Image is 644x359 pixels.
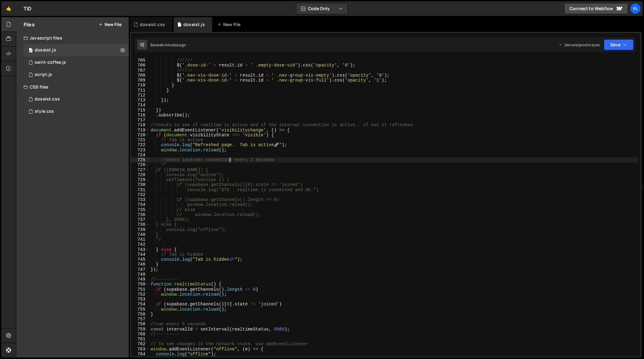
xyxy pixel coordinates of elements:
[140,21,165,28] div: doseist.css
[131,148,149,153] div: 723
[217,21,243,28] div: New File
[131,332,149,337] div: 760
[1,1,16,16] a: 🤙
[131,317,149,322] div: 757
[131,307,149,312] div: 755
[131,153,149,157] div: 724
[131,347,149,352] div: 763
[131,118,149,123] div: 717
[16,81,129,93] div: CSS files
[131,128,149,133] div: 719
[131,162,149,167] div: 726
[131,133,149,138] div: 720
[131,103,149,108] div: 714
[558,42,600,47] div: Dev and prod in sync
[131,68,149,73] div: 707
[24,5,31,12] div: TiD
[131,168,149,172] div: 727
[131,222,149,227] div: 738
[131,73,149,78] div: 708
[131,172,149,177] div: 728
[131,297,149,302] div: 753
[24,21,35,28] h2: Files
[630,3,641,14] a: Fl
[131,217,149,222] div: 737
[131,257,149,262] div: 745
[131,202,149,207] div: 734
[150,42,186,47] div: Saved
[131,123,149,127] div: 718
[131,287,149,292] div: 751
[131,242,149,247] div: 742
[131,302,149,307] div: 754
[131,78,149,83] div: 709
[131,337,149,342] div: 761
[131,197,149,202] div: 733
[131,352,149,357] div: 764
[604,39,634,50] button: Save
[131,182,149,187] div: 730
[29,48,33,53] span: 0
[131,312,149,317] div: 756
[183,21,205,28] div: doseist.js
[131,192,149,197] div: 732
[35,72,52,77] div: script.js
[35,109,54,114] div: style.css
[131,187,149,192] div: 731
[131,142,149,147] div: 722
[24,56,129,69] div: 4604/27020.js
[564,3,628,14] a: Connect to Webflow
[131,322,149,327] div: 758
[131,232,149,237] div: 740
[131,342,149,346] div: 762
[131,252,149,257] div: 744
[131,247,149,252] div: 743
[131,227,149,232] div: 739
[131,267,149,272] div: 747
[131,277,149,282] div: 749
[98,22,121,27] button: New File
[131,108,149,113] div: 715
[161,42,186,47] div: 4 minutes ago
[131,177,149,182] div: 729
[131,262,149,267] div: 746
[131,98,149,103] div: 713
[131,212,149,217] div: 736
[131,272,149,277] div: 748
[131,88,149,93] div: 711
[296,3,348,14] button: Code Only
[131,93,149,98] div: 712
[131,292,149,297] div: 752
[131,327,149,332] div: 759
[16,32,129,44] div: Javascript files
[131,58,149,63] div: 705
[131,113,149,118] div: 716
[24,93,129,105] div: 4604/42100.css
[24,69,129,81] div: 4604/24567.js
[131,207,149,212] div: 735
[35,96,60,102] div: doseist.css
[131,83,149,88] div: 710
[35,47,56,53] div: doseist.js
[35,60,66,65] div: saint-coffee.js
[131,63,149,68] div: 706
[131,138,149,142] div: 721
[131,282,149,287] div: 750
[24,105,129,118] div: 4604/25434.css
[24,44,129,56] div: 4604/37981.js
[131,157,149,162] div: 725
[131,237,149,242] div: 741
